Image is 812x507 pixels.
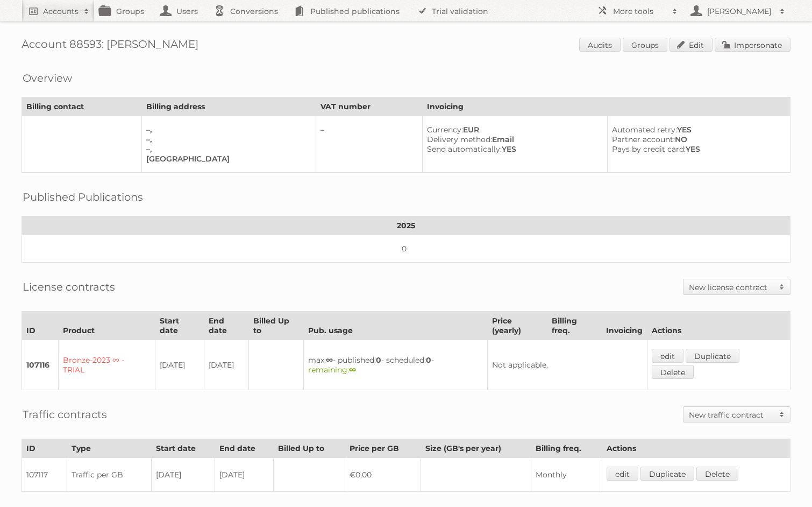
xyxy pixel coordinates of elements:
th: End date [204,312,249,340]
div: YES [427,144,599,154]
td: [DATE] [155,340,204,390]
h2: [PERSON_NAME] [704,6,774,17]
span: Delivery method: [427,135,492,144]
td: 0 [22,235,790,263]
strong: ∞ [349,365,356,375]
span: Send automatically: [427,144,502,154]
h2: More tools [613,6,667,17]
a: Edit [669,38,713,52]
span: Pays by credit card: [612,144,686,154]
h2: New traffic contract [689,410,774,420]
th: End date [215,439,273,458]
h2: New license contract [689,282,774,293]
th: Start date [155,312,204,340]
th: Size (GB's per year) [421,439,531,458]
td: – [316,116,423,173]
th: Actions [647,312,790,340]
td: Monthly [531,458,602,492]
div: YES [612,125,781,135]
th: Product [59,312,155,340]
div: YES [612,144,781,154]
span: remaining: [308,365,356,375]
th: Price (yearly) [487,312,547,340]
th: Billing freq. [531,439,602,458]
a: New license contract [683,279,790,294]
a: Duplicate [640,467,694,481]
span: Currency: [427,125,463,135]
h2: Accounts [43,6,79,17]
h2: Traffic contracts [23,406,107,422]
th: Start date [151,439,215,458]
strong: 0 [376,355,381,365]
th: Type [67,439,152,458]
td: [DATE] [151,458,215,492]
span: Automated retry: [612,125,677,135]
th: Billing address [142,97,316,116]
div: –, [146,144,307,154]
td: 107116 [22,340,59,390]
td: [DATE] [204,340,249,390]
a: Delete [696,467,738,481]
th: 2025 [22,216,790,235]
div: –, [146,135,307,144]
span: Toggle [774,279,790,294]
td: [DATE] [215,458,273,492]
th: Invoicing [423,97,790,116]
a: edit [607,467,638,481]
strong: 0 [426,355,431,365]
h1: Account 88593: [PERSON_NAME] [22,38,790,54]
div: [GEOGRAPHIC_DATA] [146,154,307,164]
a: Audits [579,38,621,52]
td: max: - published: - scheduled: - [304,340,488,390]
th: VAT number [316,97,423,116]
a: Duplicate [686,349,739,363]
th: Billed Up to [273,439,345,458]
div: Email [427,135,599,144]
th: ID [22,312,59,340]
td: 107117 [22,458,67,492]
span: Toggle [774,407,790,422]
a: Delete [652,365,694,379]
div: –, [146,125,307,135]
th: Invoicing [601,312,647,340]
th: Price per GB [345,439,421,458]
div: NO [612,135,781,144]
th: ID [22,439,67,458]
strong: ∞ [326,355,333,365]
a: edit [652,349,683,363]
h2: License contracts [23,279,115,295]
h2: Published Publications [23,189,143,205]
th: Pub. usage [304,312,488,340]
span: Partner account: [612,135,675,144]
td: Not applicable. [487,340,647,390]
div: EUR [427,125,599,135]
td: Traffic per GB [67,458,152,492]
td: Bronze-2023 ∞ - TRIAL [59,340,155,390]
th: Billing freq. [547,312,601,340]
a: Groups [623,38,667,52]
th: Actions [602,439,790,458]
a: New traffic contract [683,407,790,422]
th: Billing contact [22,97,142,116]
th: Billed Up to [249,312,304,340]
a: Impersonate [715,38,790,52]
td: €0,00 [345,458,421,492]
h2: Overview [23,70,72,86]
